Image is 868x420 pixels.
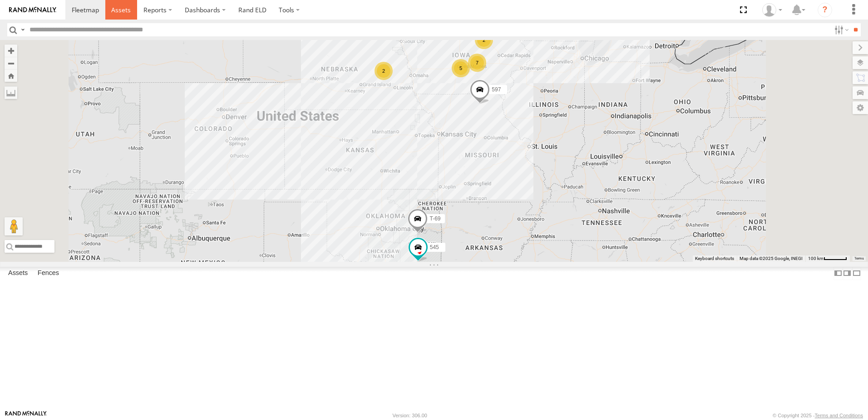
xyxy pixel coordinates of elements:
label: Dock Summary Table to the Left [833,267,843,280]
label: Hide Summary Table [852,267,861,280]
i: ? [818,3,832,17]
div: © Copyright 2025 - [773,413,863,418]
button: Keyboard shortcuts [695,255,734,262]
button: Drag Pegman onto the map to open Street View [5,217,23,235]
label: Fences [33,267,64,280]
img: rand-logo.svg [9,7,56,13]
a: Terms and Conditions [815,413,863,418]
label: Search Query [19,23,26,36]
span: Map data ©2025 Google, INEGI [740,256,803,261]
div: 5 [452,59,470,77]
div: 7 [468,54,486,72]
label: Measure [5,86,17,99]
div: 2 [475,31,493,49]
button: Map Scale: 100 km per 48 pixels [805,255,850,262]
button: Zoom Home [5,70,17,82]
a: Terms (opens in new tab) [854,257,864,260]
label: Assets [4,267,32,280]
label: Map Settings [853,101,868,114]
label: Search Filter Options [831,23,850,36]
span: 597 [492,86,501,93]
div: Tim Zylstra [759,3,785,17]
span: 545 [430,244,439,250]
span: 100 km [808,256,824,261]
div: 2 [375,62,393,80]
span: T-69 [429,216,440,222]
label: Dock Summary Table to the Right [843,267,852,280]
button: Zoom in [5,45,17,57]
a: Visit our Website [5,411,47,420]
button: Zoom out [5,57,17,70]
div: Version: 306.00 [393,413,427,418]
